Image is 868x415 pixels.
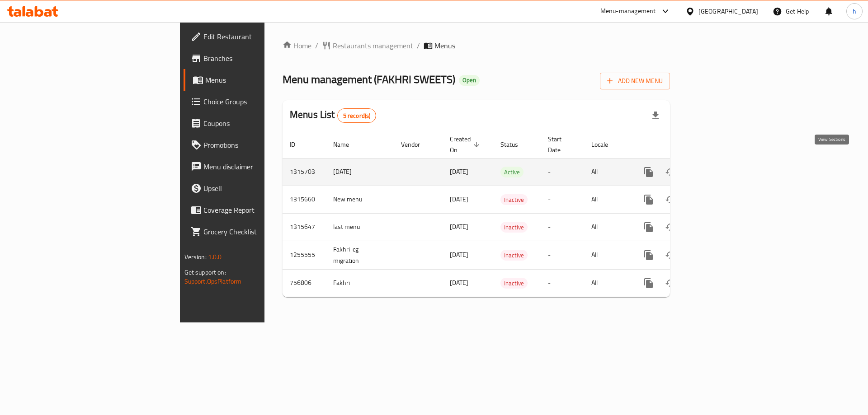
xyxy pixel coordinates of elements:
[607,75,663,87] span: Add New Menu
[500,222,528,233] span: Inactive
[203,53,318,64] span: Branches
[434,40,455,51] span: Menus
[500,250,528,261] span: Inactive
[500,195,528,205] span: Inactive
[698,6,758,16] div: [GEOGRAPHIC_DATA]
[326,213,394,241] td: last menu
[184,251,207,263] span: Version:
[326,158,394,186] td: [DATE]
[645,105,666,126] div: Export file
[600,6,656,17] div: Menu-management
[660,216,681,238] button: Change Status
[500,194,528,205] div: Inactive
[203,226,318,237] span: Grocery Checklist
[450,134,482,155] span: Created On
[541,241,584,269] td: -
[184,26,325,47] a: Edit Restaurant
[326,186,394,213] td: New menu
[203,96,318,107] span: Choice Groups
[584,158,631,186] td: All
[500,278,528,289] span: Inactive
[203,140,318,150] span: Promotions
[500,167,524,177] span: Active
[660,244,681,266] button: Change Status
[203,161,318,172] span: Menu disclaimer
[283,69,455,89] span: Menu management ( FAKHRI SWEETS )
[638,216,660,238] button: more
[326,269,394,297] td: Fakhri
[584,186,631,213] td: All
[591,139,620,150] span: Locale
[541,269,584,297] td: -
[184,47,325,69] a: Branches
[638,272,660,294] button: more
[600,73,670,89] button: Add New Menu
[450,166,468,177] span: [DATE]
[184,221,325,242] a: Grocery Checklist
[322,40,413,51] a: Restaurants management
[459,76,480,84] span: Open
[584,241,631,269] td: All
[660,161,681,183] button: Change Status
[450,277,468,289] span: [DATE]
[584,213,631,241] td: All
[184,266,226,278] span: Get support on:
[184,275,242,287] a: Support.OpsPlatform
[660,189,681,210] button: Change Status
[450,221,468,233] span: [DATE]
[333,40,413,51] span: Restaurants management
[184,112,325,134] a: Coupons
[184,199,325,221] a: Coverage Report
[853,6,856,16] span: h
[290,108,376,123] h2: Menus List
[417,40,420,51] li: /
[184,134,325,156] a: Promotions
[203,118,318,129] span: Coupons
[184,91,325,112] a: Choice Groups
[203,183,318,194] span: Upsell
[184,156,325,177] a: Menu disclaimer
[290,139,307,150] span: ID
[401,139,432,150] span: Vendor
[638,244,660,266] button: more
[459,75,480,86] div: Open
[205,75,318,85] span: Menus
[333,139,361,150] span: Name
[208,251,222,263] span: 1.0.0
[541,158,584,186] td: -
[283,40,670,51] nav: breadcrumb
[283,131,732,297] table: enhanced table
[660,272,681,294] button: Change Status
[450,249,468,261] span: [DATE]
[584,269,631,297] td: All
[326,241,394,269] td: Fakhri-cg migration
[631,131,732,159] th: Actions
[638,189,660,210] button: more
[450,193,468,205] span: [DATE]
[548,134,573,155] span: Start Date
[541,186,584,213] td: -
[541,213,584,241] td: -
[184,177,325,199] a: Upsell
[500,250,528,261] div: Inactive
[203,31,318,42] span: Edit Restaurant
[500,167,524,177] div: Active
[203,205,318,215] span: Coverage Report
[337,108,377,123] div: Total records count
[500,139,530,150] span: Status
[338,112,376,120] span: 5 record(s)
[638,161,660,183] button: more
[184,69,325,91] a: Menus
